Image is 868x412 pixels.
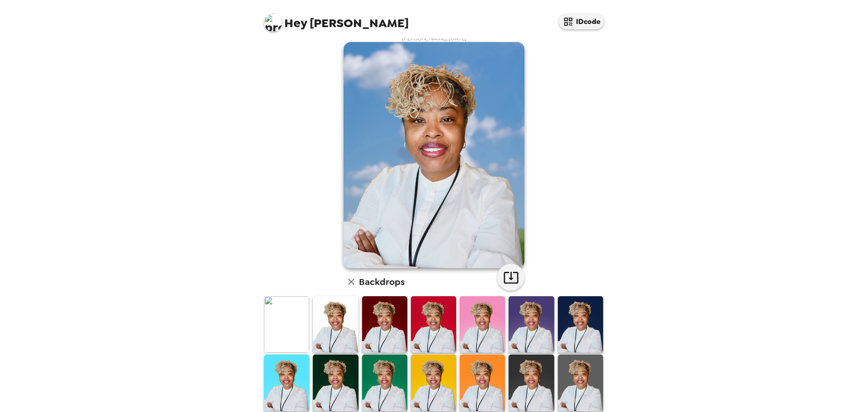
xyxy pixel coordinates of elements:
[344,42,524,268] img: user
[284,15,307,31] span: Hey
[559,14,604,29] button: IDcode
[264,296,309,353] img: Original
[264,14,282,32] img: profile pic
[264,9,409,29] span: [PERSON_NAME]
[359,275,405,289] h6: Backdrops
